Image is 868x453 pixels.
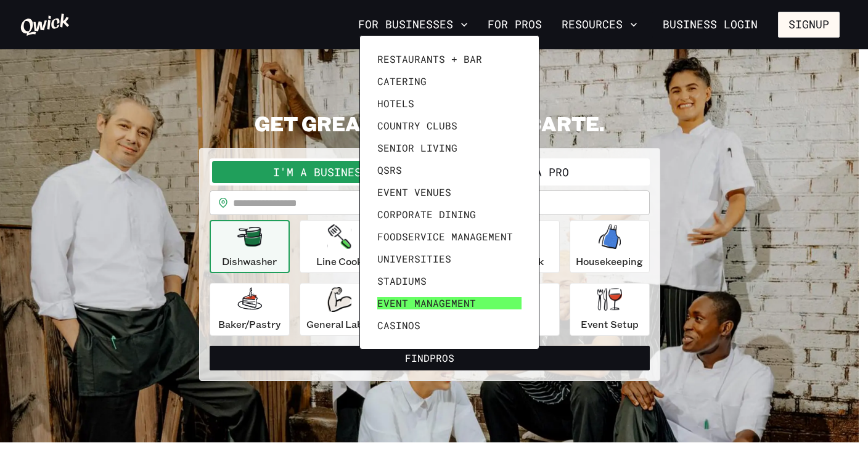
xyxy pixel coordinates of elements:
span: Senior Living [377,142,457,154]
span: Foodservice Management [377,231,513,243]
span: Casinos [377,319,420,332]
span: Catering [377,75,427,88]
span: Universities [377,253,451,265]
span: Event Venues [377,186,451,198]
span: QSRs [377,164,402,176]
span: Stadiums [377,275,427,287]
span: Country Clubs [377,120,457,132]
span: Event Management [377,297,476,309]
span: Corporate Dining [377,208,476,221]
span: Hotels [377,97,414,110]
span: Restaurants + Bar [377,53,482,65]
